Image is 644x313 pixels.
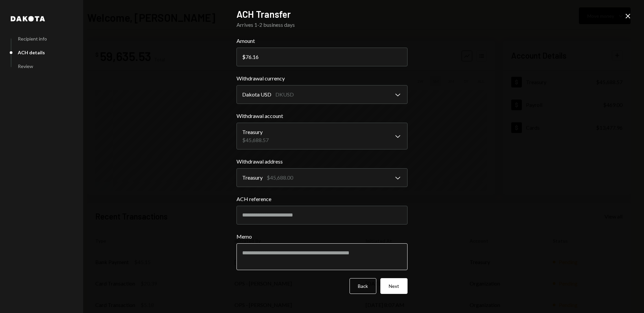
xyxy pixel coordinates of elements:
div: DKUSD [275,90,294,99]
div: ACH details [18,50,45,55]
button: Back [350,278,376,294]
button: Next [380,278,408,294]
label: Amount [236,37,408,45]
label: Withdrawal account [236,112,408,120]
div: $ [242,54,246,60]
button: Withdrawal currency [236,85,408,104]
button: Withdrawal account [236,123,408,149]
label: ACH reference [236,195,408,203]
label: Memo [236,233,408,241]
div: Arrives 1-2 business days [236,21,408,29]
div: $45,688.00 [267,174,293,182]
input: 0.00 [236,48,408,66]
div: Recipient info [18,36,47,42]
label: Withdrawal address [236,158,408,166]
button: Withdrawal address [236,168,408,187]
div: Review [18,63,33,69]
label: Withdrawal currency [236,74,408,82]
h2: ACH Transfer [236,8,408,21]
